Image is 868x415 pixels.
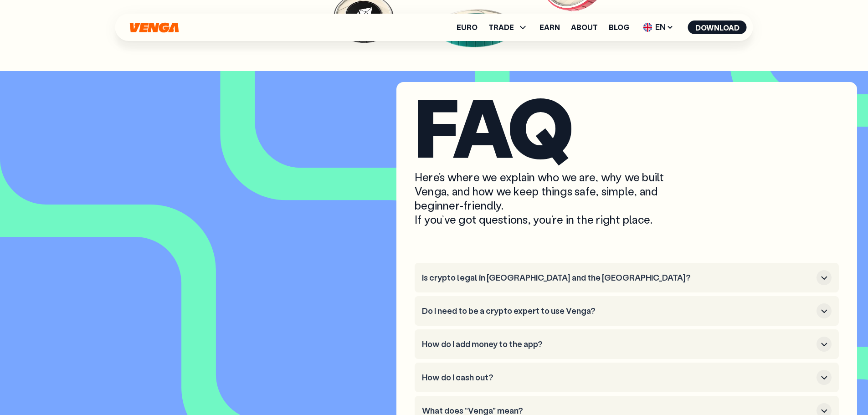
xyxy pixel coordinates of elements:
[488,24,514,31] span: TRADE
[415,170,693,227] p: Here’s where we explain who we are, why we built Venga, and how we keep things safe, simple, and ...
[415,91,839,161] h2: FAQ
[129,22,180,33] svg: Home
[422,303,832,318] button: Do I need to be a crypto expert to use Venga?
[488,22,529,33] span: TRADE
[422,373,813,383] h3: How do I cash out?
[422,270,832,285] button: Is crypto legal in [GEOGRAPHIC_DATA] and the [GEOGRAPHIC_DATA]?
[422,370,832,385] button: How do I cash out?
[457,24,478,31] a: Euro
[688,20,747,34] button: Download
[643,23,652,32] img: flag-uk
[609,24,629,31] a: Blog
[571,24,598,31] a: About
[640,20,677,35] span: EN
[422,337,832,352] button: How do I add money to the app?
[539,24,560,31] a: Earn
[422,273,813,283] h3: Is crypto legal in [GEOGRAPHIC_DATA] and the [GEOGRAPHIC_DATA]?
[422,339,813,349] h3: How do I add money to the app?
[422,306,813,316] h3: Do I need to be a crypto expert to use Venga?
